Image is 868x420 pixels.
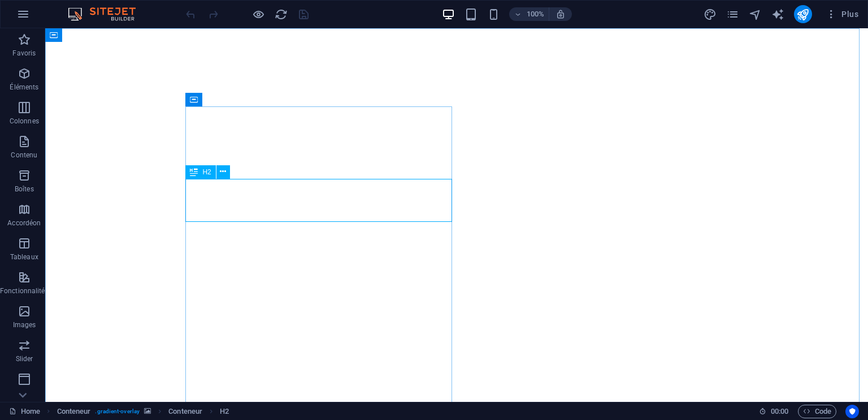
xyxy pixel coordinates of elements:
[771,405,788,418] span: 00 00
[10,252,38,262] p: Tableaux
[10,83,38,92] p: Éléments
[803,405,831,418] span: Code
[798,405,836,418] button: Code
[771,7,785,21] button: text_generator
[726,8,739,21] i: Pages (Ctrl+Alt+S)
[251,7,265,21] button: Cliquez ici pour quitter le mode Aperçu et poursuivre l'édition.
[275,8,288,21] i: Actualiser la page
[555,9,566,19] i: Lors du redimensionnement, ajuster automatiquement le niveau de zoom en fonction de l'appareil sé...
[16,354,33,363] p: Slider
[509,7,549,21] button: 100%
[7,218,41,228] p: Accordéon
[749,7,762,21] button: navigator
[12,49,36,58] p: Favoris
[95,405,140,418] span: . gradient-overlay
[202,169,211,175] span: H2
[771,8,784,21] i: AI Writer
[526,7,544,21] h6: 100%
[794,5,812,23] button: publish
[220,405,229,418] span: Cliquez pour sélectionner. Double-cliquez pour modifier.
[57,405,91,418] span: Cliquez pour sélectionner. Double-cliquez pour modifier.
[10,117,39,126] p: Colonnes
[168,405,202,418] span: Cliquez pour sélectionner. Double-cliquez pour modifier.
[65,7,150,21] img: Editor Logo
[704,8,717,21] i: Design (Ctrl+Alt+Y)
[726,7,740,21] button: pages
[845,405,859,418] button: Usercentrics
[759,405,789,418] h6: Durée de la session
[57,405,229,418] nav: breadcrumb
[749,8,762,21] i: Navigateur
[704,7,717,21] button: design
[9,405,40,418] a: Cliquez pour annuler la sélection. Double-cliquez pour ouvrir Pages.
[796,8,809,21] i: Publier
[274,7,288,21] button: reload
[15,185,34,194] p: Boîtes
[11,151,37,160] p: Contenu
[821,5,863,23] button: Plus
[144,408,151,414] i: Cet élément contient un arrière-plan.
[13,320,36,329] p: Images
[779,407,780,415] span: :
[826,8,858,20] span: Plus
